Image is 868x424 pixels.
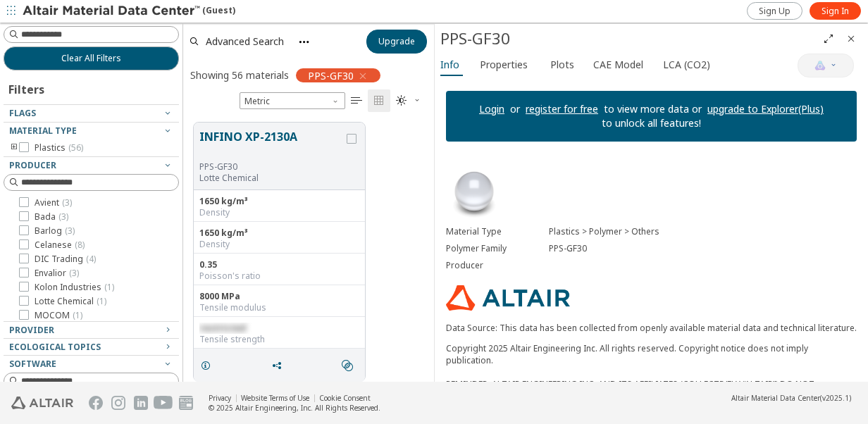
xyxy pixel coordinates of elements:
span: Envalior [35,268,79,279]
span: Lotte Chemical [35,296,106,307]
span: MOCOM [35,310,82,321]
button: Details [194,351,223,380]
a: Privacy [209,393,231,403]
p: Data Source: This data has been collected from openly available material data and technical liter... [446,322,857,334]
span: ( 56 ) [68,142,83,154]
p: to view more data or [598,102,707,116]
img: Material Type Image [446,164,502,220]
span: ( 4 ) [86,253,96,265]
span: Properties [480,54,528,76]
button: Provider [4,322,179,339]
a: upgrade to Explorer(Plus) [707,102,824,116]
div: PPS-GF30 [549,243,857,254]
button: INFINO XP-2130A [199,128,344,161]
i:  [351,95,362,106]
span: restricted [199,322,246,334]
span: Provider [9,324,54,336]
span: Metric [240,92,345,109]
div: Unit System [240,92,345,109]
button: AI Copilot [798,54,854,77]
a: register for free [526,102,598,116]
span: CAE Model [593,54,643,76]
div: 8000 MPa [199,291,359,302]
span: PPS-GF30 [308,69,354,82]
img: Altair Material Data Center [23,4,202,18]
span: Plastics [35,142,83,154]
span: Ecological Topics [9,341,101,353]
div: PPS-GF30 [440,27,817,50]
button: Share [265,351,294,380]
span: Upgrade [378,36,415,47]
div: Showing 56 materials [190,68,289,82]
span: Flags [9,107,36,119]
div: PPS-GF30 [199,161,344,173]
span: ( 3 ) [62,197,72,208]
div: Polymer Family [446,243,549,254]
img: AI Copilot [814,60,826,71]
button: Flags [4,105,179,122]
span: Advanced Search [206,37,284,46]
span: Producer [9,159,56,171]
button: Similar search [335,351,365,380]
span: Sign Up [759,6,790,17]
a: Cookie Consent [319,393,371,403]
p: Lotte Chemical [199,173,344,184]
div: (Guest) [23,4,235,18]
span: ( 8 ) [75,239,85,251]
i: toogle group [9,142,19,154]
span: Plots [550,54,574,76]
div: 1650 kg/m³ [199,196,359,207]
span: ( 1 ) [73,309,82,321]
button: Material Type [4,123,179,139]
span: ( 1 ) [97,295,106,307]
span: Altair Material Data Center [731,393,820,403]
img: Logo - Provider [446,285,570,311]
div: Density [199,207,359,218]
i:  [373,95,385,106]
div: (v2025.1) [731,393,851,403]
img: Altair Engineering [11,397,73,409]
span: LCA (CO2) [663,54,710,76]
span: Kolon Industries [35,282,114,293]
span: DIC Trading [35,254,96,265]
p: or [504,102,526,116]
span: Info [440,54,459,76]
p: to unlock all features! [596,116,707,130]
div: Material Type [446,226,549,237]
span: Software [9,358,56,370]
button: Ecological Topics [4,339,179,356]
span: ( 3 ) [69,267,79,279]
a: Sign In [810,2,861,20]
span: Avient [35,197,72,208]
span: Bada [35,211,68,223]
span: Celanese [35,239,85,251]
i:  [342,360,353,371]
button: Producer [4,157,179,174]
button: Full Screen [817,27,840,50]
button: Theme [390,89,427,112]
span: ( 3 ) [58,211,68,223]
span: ( 1 ) [104,281,114,293]
div: Filters [4,70,51,104]
i:  [396,95,407,106]
div: Producer [446,260,549,271]
button: Clear All Filters [4,46,179,70]
button: Software [4,356,179,373]
div: 1650 kg/m³ [199,227,359,239]
div: Poisson's ratio [199,270,359,282]
span: Material Type [9,125,77,137]
button: Tile View [368,89,390,112]
div: Tensile strength [199,334,359,345]
button: Table View [345,89,368,112]
div: Density [199,239,359,250]
a: Sign Up [747,2,802,20]
div: 0.35 [199,259,359,270]
div: Plastics > Polymer > Others [549,226,857,237]
span: Barlog [35,225,75,237]
span: Sign In [821,6,849,17]
span: Clear All Filters [61,53,121,64]
div: © 2025 Altair Engineering, Inc. All Rights Reserved. [209,403,380,413]
a: Login [479,102,504,116]
button: Close [840,27,862,50]
a: Website Terms of Use [241,393,309,403]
